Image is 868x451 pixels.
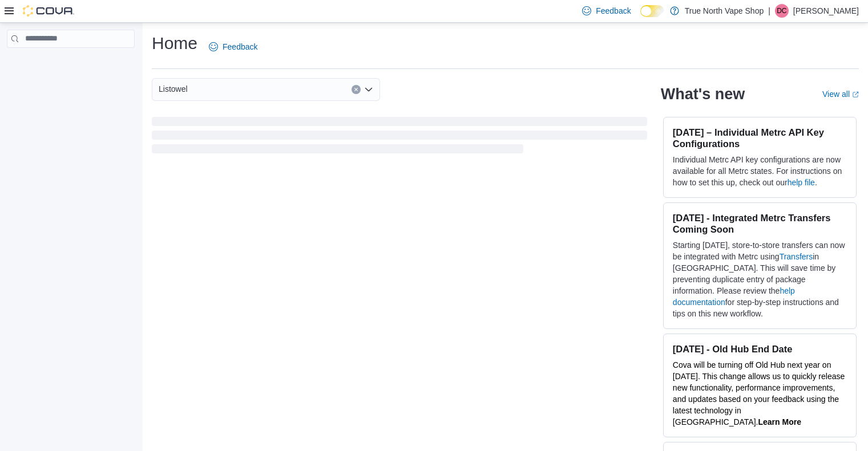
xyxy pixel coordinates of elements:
[596,5,631,17] span: Feedback
[159,82,188,96] span: Listowel
[673,154,847,188] p: Individual Metrc API key configurations are now available for all Metrc states. For instructions ...
[758,417,801,426] a: Learn More
[152,32,197,55] h1: Home
[673,239,847,319] p: Starting [DATE], store-to-store transfers can now be integrated with Metrc using in [GEOGRAPHIC_D...
[685,4,764,18] p: True North Vape Shop
[223,41,257,52] span: Feedback
[788,178,815,187] a: help file
[640,17,641,18] span: Dark Mode
[673,360,845,426] span: Cova will be turning off Old Hub next year on [DATE]. This change allows us to quickly release ne...
[7,50,135,78] nav: Complex example
[780,252,813,261] a: Transfers
[673,286,795,307] a: help documentation
[23,5,74,17] img: Cova
[640,5,664,17] input: Dark Mode
[661,85,745,103] h2: What's new
[352,85,361,94] button: Clear input
[822,90,859,99] a: View allExternal link
[152,119,647,156] span: Loading
[673,127,847,149] h3: [DATE] – Individual Metrc API Key Configurations
[204,35,262,58] a: Feedback
[768,4,770,18] p: |
[673,212,847,235] h3: [DATE] - Integrated Metrc Transfers Coming Soon
[364,85,373,94] button: Open list of options
[775,4,789,18] div: Dave Coleman
[852,91,859,98] svg: External link
[777,4,786,18] span: DC
[793,4,859,18] p: [PERSON_NAME]
[673,343,847,355] h3: [DATE] - Old Hub End Date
